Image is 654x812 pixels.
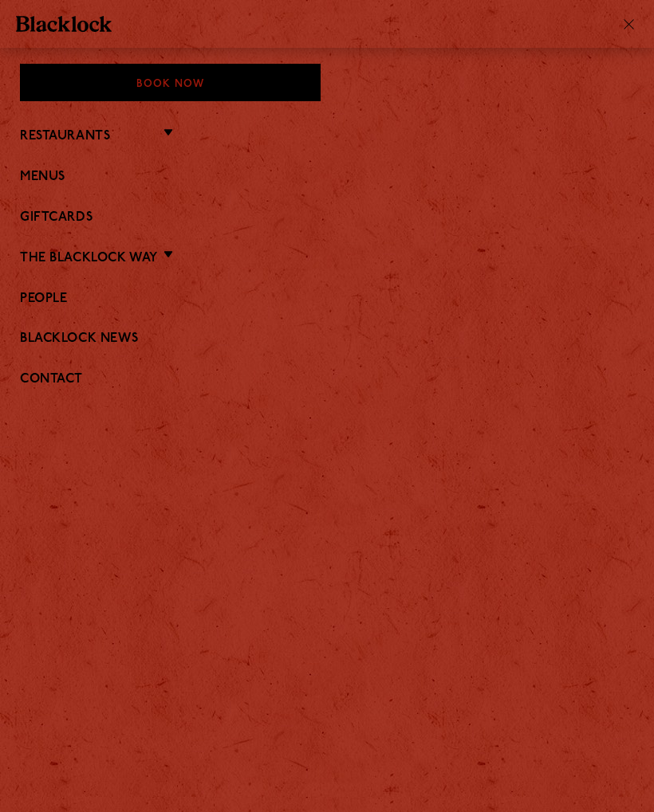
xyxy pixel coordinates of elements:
[16,16,112,32] img: BL_Textured_Logo-footer-cropped.svg
[20,170,634,185] a: Menus
[20,292,634,307] a: People
[20,64,321,101] div: Book Now
[20,331,634,347] a: Blacklock News
[20,251,158,266] a: The Blacklock Way
[20,129,110,144] a: Restaurants
[20,372,634,387] a: Contact
[20,210,634,226] a: Giftcards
